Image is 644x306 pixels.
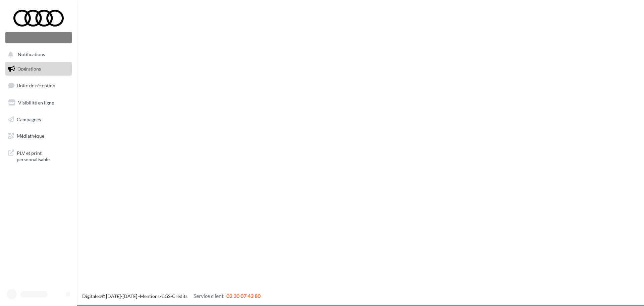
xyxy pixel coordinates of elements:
span: Visibilité en ligne [18,100,54,105]
a: CGS [161,293,170,299]
span: Boîte de réception [17,83,55,88]
span: PLV et print personnalisable [17,148,69,163]
span: Opérations [17,66,41,72]
span: 02 30 07 43 80 [226,293,261,299]
a: Boîte de réception [4,78,73,93]
a: Digitaleo [82,293,101,299]
a: Visibilité en ligne [4,96,73,110]
a: Campagnes [4,113,73,127]
span: Notifications [18,52,45,57]
a: Opérations [4,62,73,76]
a: Médiathèque [4,129,73,143]
a: PLV et print personnalisable [4,146,73,166]
span: Campagnes [17,116,41,122]
a: Crédits [172,293,187,299]
span: Service client [194,293,224,299]
span: Médiathèque [17,133,44,139]
div: Nouvelle campagne [5,32,72,43]
span: © [DATE]-[DATE] - - - [82,293,261,299]
a: Mentions [140,293,160,299]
